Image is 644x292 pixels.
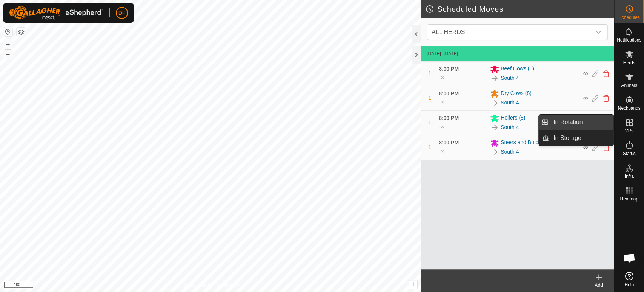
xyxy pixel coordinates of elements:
h2: Scheduled Moves [425,5,614,14]
span: ∞ [583,94,588,102]
span: Beef Cows (5) [501,65,534,74]
span: Neckbands [618,106,640,110]
span: [DATE] [427,51,441,56]
span: ALL HERDS [429,25,591,40]
span: - [DATE] [441,51,458,56]
button: Reset Map [3,27,12,36]
span: 8:00 PM [439,115,459,121]
span: Status [622,151,635,156]
button: i [409,280,417,289]
a: South 4 [501,148,519,156]
span: ∞ [440,74,444,81]
span: ∞ [440,123,444,130]
button: + [3,40,12,49]
img: To [490,98,499,107]
div: - [439,122,444,131]
span: Herds [623,61,635,65]
span: ∞ [440,148,444,154]
img: To [490,123,499,132]
span: Notifications [617,38,641,42]
a: In Storage [549,130,613,146]
span: Heatmap [620,197,638,201]
span: Heifers (8) [501,114,525,123]
span: Help [624,283,634,287]
span: 8:00 PM [439,90,459,96]
span: 1 [428,70,431,76]
span: 8:00 PM [439,140,459,146]
span: 1 [428,120,431,126]
div: - [439,98,444,107]
li: In Storage [539,130,613,146]
span: 1 [428,144,431,150]
img: Gallagher Logo [9,6,103,20]
li: In Rotation [539,115,613,130]
a: Privacy Policy [180,282,209,289]
a: Contact Us [218,282,240,289]
div: dropdown trigger [591,25,606,40]
a: South 4 [501,123,519,131]
a: South 4 [501,74,519,82]
span: Schedules [618,15,639,20]
span: ∞ [583,143,588,151]
img: To [490,74,499,83]
span: 1 [428,95,431,101]
span: ALL HERDS [432,29,465,35]
span: DF [118,9,126,17]
div: Add [584,282,614,289]
span: In Rotation [553,118,583,127]
div: - [439,73,444,82]
span: Steers and Butcher (4) [501,138,554,148]
span: Dry Cows (8) [501,89,532,98]
span: In Storage [553,134,581,143]
span: ∞ [583,70,588,77]
span: Animals [621,83,637,88]
a: In Rotation [549,115,613,130]
img: To [490,148,499,157]
span: i [412,281,414,287]
button: Map Layers [17,28,26,37]
span: ∞ [440,99,444,105]
a: Help [614,269,644,290]
div: Open chat [618,247,641,269]
button: – [3,50,12,59]
span: Infra [624,174,633,179]
a: South 4 [501,99,519,107]
span: 8:00 PM [439,66,459,72]
div: - [439,147,444,156]
span: VPs [625,129,633,133]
